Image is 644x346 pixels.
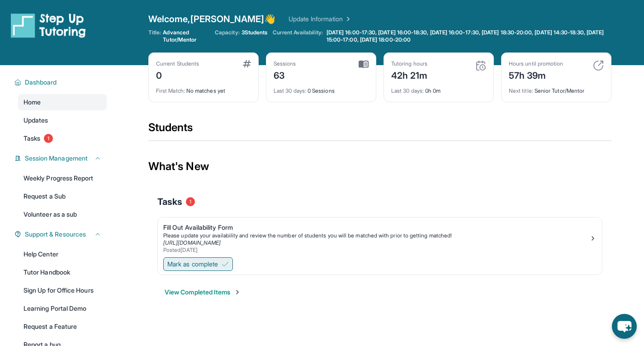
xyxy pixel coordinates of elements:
a: Weekly Progress Report [18,170,107,186]
span: 3 Students [241,29,268,36]
div: 57h 39m [509,67,563,82]
button: Session Management [21,154,101,163]
div: Current Students [156,60,199,67]
a: Updates [18,112,107,128]
span: Mark as complete [167,260,218,269]
span: Last 30 days : [391,87,424,94]
span: Support & Resources [25,230,86,239]
span: Tasks [24,134,40,143]
div: Posted [DATE] [163,246,589,254]
a: [URL][DOMAIN_NAME] [163,239,221,246]
a: Update Information [289,14,352,24]
span: Next title : [509,87,533,94]
img: Chevron Right [343,14,352,24]
span: Title: [148,29,161,43]
img: card [475,60,486,71]
span: Tasks [157,195,182,208]
span: 1 [44,134,53,143]
div: What's New [148,147,611,186]
button: Support & Resources [21,230,101,239]
span: Welcome, [PERSON_NAME] 👋 [148,13,276,25]
div: Tutoring hours [391,60,428,67]
a: Volunteer as a sub [18,206,107,223]
div: 0 [156,67,199,82]
a: Request a Sub [18,188,107,204]
div: 0h 0m [391,82,486,95]
a: Learning Portal Demo [18,300,107,317]
div: 42h 21m [391,67,428,82]
a: Fill Out Availability FormPlease update your availability and review the number of students you w... [158,218,602,256]
div: Students [148,120,611,140]
a: Home [18,94,107,110]
div: Senior Tutor/Mentor [509,82,604,95]
span: Capacity: [215,29,240,36]
div: Please update your availability and review the number of students you will be matched with prior ... [163,232,589,239]
div: No matches yet [156,82,251,95]
span: Home [24,98,41,107]
span: First Match : [156,87,185,94]
a: Request a Feature [18,318,107,335]
div: 0 Sessions [274,82,369,95]
span: Updates [24,116,48,125]
button: View Completed Items [165,288,241,297]
a: [DATE] 16:00-17:30, [DATE] 16:00-18:30, [DATE] 16:00-17:30, [DATE] 18:30-20:00, [DATE] 14:30-18:3... [325,29,611,43]
a: Tutor Handbook [18,264,107,280]
span: 1 [186,197,195,206]
span: Last 30 days : [274,87,306,94]
span: Session Management [25,154,88,163]
a: Tasks1 [18,130,107,147]
span: [DATE] 16:00-17:30, [DATE] 16:00-18:30, [DATE] 16:00-17:30, [DATE] 18:30-20:00, [DATE] 14:30-18:3... [327,29,610,43]
img: card [593,60,604,71]
span: Current Availability: [273,29,322,43]
button: chat-button [612,314,637,339]
a: Help Center [18,246,107,262]
div: Fill Out Availability Form [163,223,589,232]
img: card [359,60,369,68]
div: Hours until promotion [509,60,563,67]
a: Sign Up for Office Hours [18,282,107,299]
span: Advanced Tutor/Mentor [163,29,209,43]
button: Mark as complete [163,257,233,271]
button: Dashboard [21,78,101,87]
img: card [243,60,251,67]
div: 63 [274,67,296,82]
div: Sessions [274,60,296,67]
span: Dashboard [25,78,57,87]
img: logo [11,13,86,38]
img: Mark as complete [222,261,229,268]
